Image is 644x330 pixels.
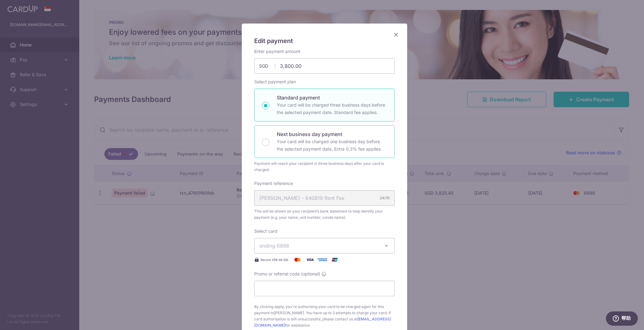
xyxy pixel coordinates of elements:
[380,195,390,201] div: 24/35
[254,208,395,221] span: This will be shown on your recipient’s bank statement to help identify your payment (e.g. your na...
[606,311,638,327] iframe: 打开一个小组件，您可以在其中找到更多信息
[304,256,316,263] img: Visa
[316,256,329,263] img: American Express
[274,310,304,315] span: [PERSON_NAME]
[277,130,387,138] p: Next business day payment
[260,257,289,262] span: Secure 256-bit SSL
[277,138,387,153] p: Your card will be charged one business day before the selected payment date. Extra 0.3% fee applies.
[259,243,289,249] span: ending 6898
[277,94,387,101] p: Standard payment
[291,256,304,263] img: Mastercard
[254,271,320,277] span: Promo or referral code (optional)
[254,180,293,187] label: Payment reference
[254,36,395,46] h5: Edit payment
[254,58,395,74] input: 0.00
[277,101,387,116] p: Your card will be charged three business days before the selected payment date. Standard fee appl...
[254,228,277,234] label: Select card
[254,79,296,85] label: Select payment plan
[254,238,395,253] button: ending 6898
[259,63,275,69] span: SGD
[392,31,400,38] button: Close
[254,304,395,328] span: By clicking apply, you're authorising your card to be charged again for this payment to . You hav...
[254,161,395,173] div: Payment will reach your recipient in three business days after your card is charged.
[254,48,300,55] label: Enter payment amount
[329,256,341,263] img: UnionPay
